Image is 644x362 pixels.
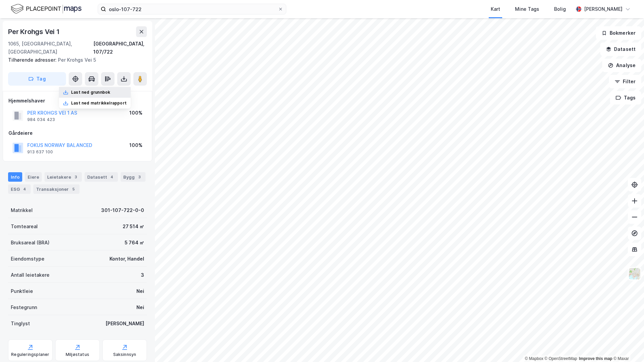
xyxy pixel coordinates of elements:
[136,174,143,180] div: 3
[141,271,144,279] div: 3
[600,42,641,56] button: Datasett
[515,5,539,13] div: Mine Tags
[136,287,144,295] div: Nei
[11,320,30,328] div: Tinglyst
[121,172,146,182] div: Bygg
[93,40,147,56] div: [GEOGRAPHIC_DATA], 107/722
[8,57,58,63] span: Tilhørende adresser:
[8,56,141,64] div: Per Krohgs Vei 5
[129,109,142,117] div: 100%
[136,303,144,311] div: Nei
[11,255,44,263] div: Eiendomstype
[610,330,644,362] iframe: Chat Widget
[579,356,612,361] a: Improve this map
[8,97,147,105] div: Hjemmelshaver
[11,3,82,15] img: logo.f888ab2527a4732fd821a326f86c7f29.svg
[44,172,82,182] div: Leietakere
[109,255,144,263] div: Kontor, Handel
[8,129,147,137] div: Gårdeiere
[11,287,33,295] div: Punktleie
[11,222,38,231] div: Tomteareal
[101,206,144,214] div: 301-107-722-0-0
[554,5,566,13] div: Bolig
[610,91,641,104] button: Tags
[8,26,61,37] div: Per Krohgs Vei 1
[8,184,31,194] div: ESG
[8,72,66,86] button: Tag
[108,174,115,180] div: 4
[33,184,79,194] div: Transaksjoner
[129,141,142,149] div: 100%
[584,5,622,13] div: [PERSON_NAME]
[596,26,641,40] button: Bokmerker
[72,174,79,180] div: 3
[610,330,644,362] div: Kontrollprogram for chat
[106,4,278,14] input: Søk på adresse, matrikkel, gårdeiere, leietakere eller personer
[21,186,28,192] div: 4
[11,352,49,357] div: Reguleringsplaner
[491,5,500,13] div: Kart
[70,186,77,192] div: 5
[11,303,37,311] div: Festegrunn
[27,117,55,122] div: 984 034 423
[545,356,577,361] a: OpenStreetMap
[66,352,89,357] div: Miljøstatus
[105,320,144,328] div: [PERSON_NAME]
[525,356,543,361] a: Mapbox
[125,239,144,247] div: 5 764 ㎡
[123,222,144,231] div: 27 514 ㎡
[113,352,136,357] div: Saksinnsyn
[27,149,53,155] div: 913 637 100
[8,40,93,56] div: 1065, [GEOGRAPHIC_DATA], [GEOGRAPHIC_DATA]
[85,172,118,182] div: Datasett
[11,271,50,279] div: Antall leietakere
[8,172,22,182] div: Info
[71,90,110,95] div: Last ned grunnbok
[11,239,50,247] div: Bruksareal (BRA)
[25,172,42,182] div: Eiere
[609,75,641,88] button: Filter
[71,100,127,106] div: Last ned matrikkelrapport
[602,59,641,72] button: Analyse
[628,267,641,280] img: Z
[11,206,33,214] div: Matrikkel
